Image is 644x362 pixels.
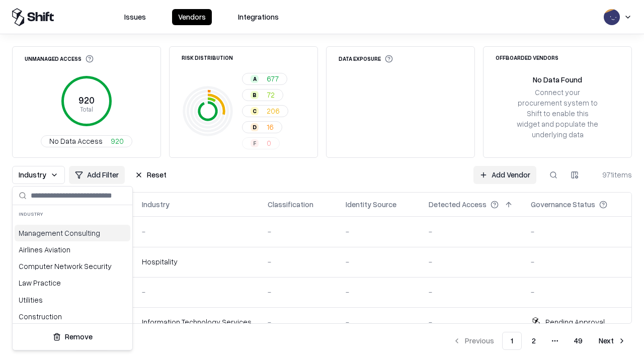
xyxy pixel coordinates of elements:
[13,223,132,323] div: Suggestions
[17,328,128,346] button: Remove
[15,292,130,308] div: Utilities
[15,308,130,325] div: Construction
[13,205,132,223] div: Industry
[15,258,130,275] div: Computer Network Security
[15,225,130,241] div: Management Consulting
[15,241,130,258] div: Airlines Aviation
[15,275,130,291] div: Law Practice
